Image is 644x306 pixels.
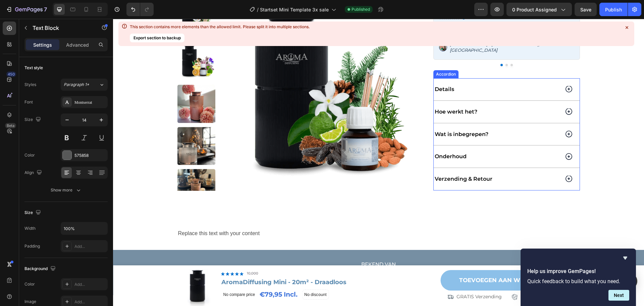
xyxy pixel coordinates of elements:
[24,184,108,196] button: Show more
[24,299,36,305] div: Image
[130,34,184,42] button: Export section to backup
[352,6,370,12] span: Published
[605,6,622,13] div: Publish
[191,273,214,279] p: No discount
[64,82,89,88] span: Paragraph 1*
[64,150,102,188] img: Geurmachine Mini Draadloos (tot 20m²) - Geurmachine Mini Draadloos (tot 20m²) - AromaDiffusing
[24,99,33,105] div: Font
[397,45,400,47] button: Dot
[110,274,142,278] p: No compare price
[346,257,448,266] p: TOEVOEGEN AAN WINKELWAGEN
[527,267,629,275] h2: Help us improve GemPages!
[599,3,628,16] button: Publish
[3,3,50,16] button: 7
[134,253,145,257] p: 10,000
[343,275,389,281] p: GRATIS Verzending
[328,251,467,272] a: TOEVOEGEN AAN WINKELWAGEN
[64,209,467,220] div: Replace this text with your content
[24,168,43,177] div: Align
[24,208,42,217] div: Size
[74,299,106,305] div: Add...
[61,222,107,234] input: Auto
[408,275,459,281] p: GRATIS 1 jaar garantie
[322,157,379,164] p: Verzending & Retour
[74,244,106,250] div: Add...
[527,254,629,301] div: Help us improve GemPages!
[24,115,42,124] div: Size
[64,242,467,249] h3: BEKEND VAN
[527,278,629,285] p: Quick feedback to build what you need.
[392,45,395,47] button: Dot
[113,19,644,306] iframe: Design area
[44,5,47,13] p: 7
[24,82,36,88] div: Styles
[24,225,36,231] div: Width
[260,6,329,13] span: Startset Mini Template 3x sale
[74,281,106,288] div: Add...
[64,66,102,104] img: Geurmachine Mini Draadloos (tot 20m²) - Geurmachine Mini Draadloos (tot 20m²) - AromaDiffusing
[51,187,82,193] div: Show more
[24,264,57,273] div: Background
[108,259,325,268] h1: AromaDiffusing Mini - 20m² - Draadloos
[322,67,341,74] p: Details
[322,134,354,141] p: Onderhoud
[64,108,102,146] img: Geurmachine Mini Draadloos (tot 20m²) - Geurmachine Mini Draadloos (tot 20m²) - AromaDiffusing
[24,65,43,71] div: Text style
[146,269,185,282] div: €79,95 Incl.
[580,7,591,12] span: Save
[74,99,106,105] div: Montserrat
[336,22,461,35] h6: [PERSON_NAME] - [GEOGRAPHIC_DATA], [GEOGRAPHIC_DATA]
[66,41,89,48] p: Advanced
[64,24,102,62] img: Geurmachine Mini Draadloos (tot 20m²) - Geurmachine Mini Draadloos (tot 20m²) - AromaDiffusing
[33,41,52,48] p: Settings
[24,243,40,249] div: Padding
[6,72,16,77] div: 450
[322,112,375,119] p: Wat is inbegrepen?
[322,52,344,58] div: Accordion
[61,79,108,91] button: Paragraph 1*
[130,24,310,30] div: This section contains more elements than the allowed limit. Please split it into multiple sections.
[257,6,259,13] span: /
[74,152,106,159] div: 575858
[24,152,35,158] div: Color
[621,254,629,262] button: Hide survey
[24,281,35,287] div: Color
[327,7,461,19] p: ‘’Het voelt alsof ik een luxe hotel binnen wandel elke keer als ik thuis kom’’
[608,290,629,301] button: Next question
[387,45,390,47] button: Dot
[575,3,597,16] button: Save
[33,24,90,32] p: Text Block
[126,3,154,16] div: Undo/Redo
[326,25,334,33] img: gempages_554213814434792698-783a5d2a-c3ea-47a5-b8ec-38d21c3e1707.webp
[506,3,572,16] button: 0 product assigned
[512,6,557,13] span: 0 product assigned
[5,123,16,128] div: Beta
[322,89,364,97] p: Hoe werkt het?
